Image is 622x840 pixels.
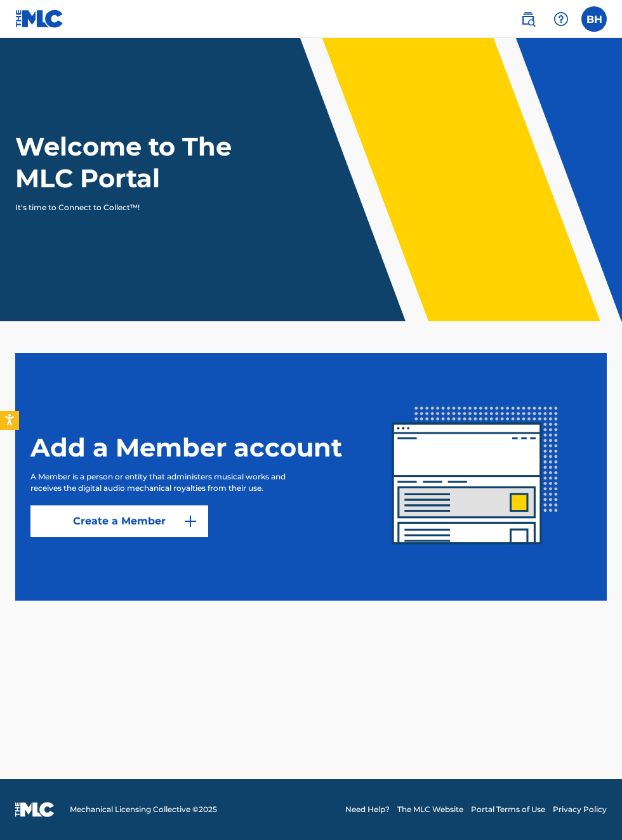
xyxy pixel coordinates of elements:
[548,6,574,32] div: Help
[515,6,541,32] a: Public Search
[70,804,217,815] span: Mechanical Licensing Collective © 2025
[559,779,622,840] iframe: Chat Widget
[15,202,235,213] p: It's time to Connect to Collect™!
[183,514,198,529] img: 9d2ae6d4665cec9f34b9.svg
[15,10,64,28] img: MLC Logo
[30,505,208,537] a: Create a Member
[15,131,253,194] h1: Welcome to The MLC Portal
[553,11,569,27] img: help
[471,804,545,815] a: Portal Terms of Use
[520,11,536,27] img: search
[15,802,55,817] img: logo
[581,6,607,32] div: User Menu
[345,804,390,815] a: Need Help?
[553,804,607,815] a: Privacy Policy
[359,361,592,593] img: img
[30,471,311,494] p: A Member is a person or entity that administers musical works and receives the digital audio mech...
[397,804,463,815] a: The MLC Website
[30,432,348,463] h1: Add a Member account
